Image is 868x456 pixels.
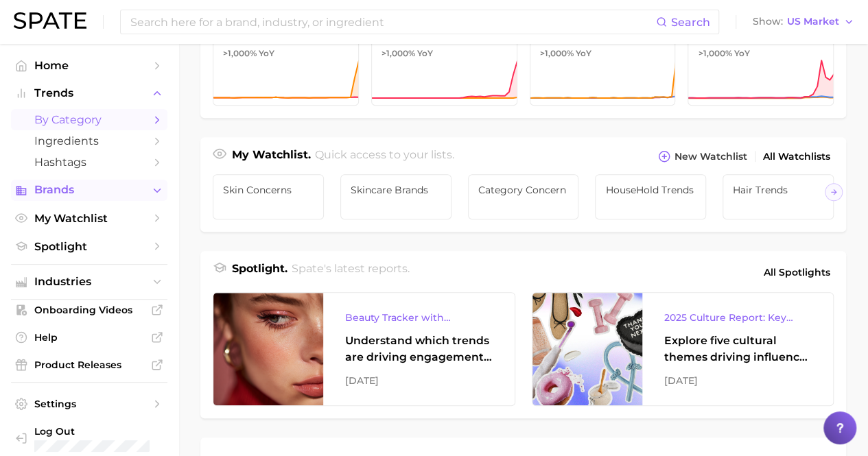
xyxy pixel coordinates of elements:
a: Beauty Tracker with Popularity IndexUnderstand which trends are driving engagement across platfor... [213,292,515,406]
button: Scroll Right [825,183,843,201]
h1: Spotlight. [232,261,288,284]
span: Trends [34,87,144,99]
span: Brands [34,184,144,196]
span: YoY [734,48,749,59]
a: HouseHold trends [595,174,706,219]
div: Beauty Tracker with Popularity Index [345,309,493,326]
a: Spotlight [11,236,167,257]
a: personal day>1,000% YoY [688,21,834,106]
button: Industries [11,272,167,292]
a: airycute>1,000% YoY [371,21,517,106]
div: [DATE] [345,372,493,389]
a: All Watchlists [760,147,834,166]
span: All Spotlights [764,264,830,280]
span: Help [34,331,144,344]
span: >1,000% [698,48,731,58]
h2: Spate's latest reports. [292,261,410,284]
span: All Watchlists [763,151,830,163]
button: Trends [11,83,167,104]
a: Hair Trends [723,174,834,219]
div: [DATE] [664,372,812,389]
a: Skincare brands [340,174,451,219]
span: Hair Trends [733,184,823,195]
span: Industries [34,276,144,288]
a: Category Concern [468,174,579,219]
span: HouseHold trends [605,184,696,195]
span: Home [34,59,144,72]
button: ShowUS Market [749,13,858,31]
span: YoY [259,48,274,59]
span: Hashtags [34,156,144,169]
span: Show [753,18,783,25]
button: Brands [11,180,167,200]
span: Onboarding Videos [34,304,144,316]
a: by Category [11,109,167,130]
a: My Watchlist [11,208,167,229]
span: >1,000% [540,48,574,58]
a: Log out. Currently logged in with e-mail shari@pioneerinno.com. [11,421,167,456]
span: YoY [417,48,433,59]
span: Skin Concerns [223,184,314,195]
button: New Watchlist [655,147,751,166]
span: Ingredients [34,134,144,147]
span: My Watchlist [34,212,144,225]
a: All Spotlights [760,261,834,284]
a: Home [11,55,167,76]
div: 2025 Culture Report: Key Themes That Are Shaping Consumer Demand [664,309,812,326]
h1: My Watchlist. [232,147,311,166]
a: herstyler>1,000% YoY [530,21,676,106]
span: >1,000% [382,48,415,58]
span: US Market [787,18,839,25]
div: Understand which trends are driving engagement across platforms in the skin, hair, makeup, and fr... [345,333,493,365]
input: Search here for a brand, industry, or ingredient [129,10,656,34]
span: Category Concern [478,184,569,195]
a: Settings [11,394,167,414]
span: Search [671,16,710,29]
span: by Category [34,113,144,126]
div: Explore five cultural themes driving influence across beauty, food, and pop culture. [664,333,812,365]
h2: Quick access to your lists. [315,147,454,166]
span: Settings [34,398,144,410]
a: Ingredients [11,130,167,152]
a: Skin Concerns [213,174,324,219]
a: Help [11,327,167,348]
span: YoY [576,48,591,59]
span: Product Releases [34,359,144,371]
a: Product Releases [11,355,167,375]
span: Log Out [34,425,156,437]
span: Skincare brands [351,184,441,195]
span: New Watchlist [675,151,747,163]
img: SPATE [14,12,86,29]
a: emina cosmetics>1,000% YoY [213,21,359,106]
a: Onboarding Videos [11,300,167,320]
a: Hashtags [11,152,167,173]
span: >1,000% [223,48,257,58]
span: Spotlight [34,240,144,253]
a: 2025 Culture Report: Key Themes That Are Shaping Consumer DemandExplore five cultural themes driv... [532,292,834,406]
